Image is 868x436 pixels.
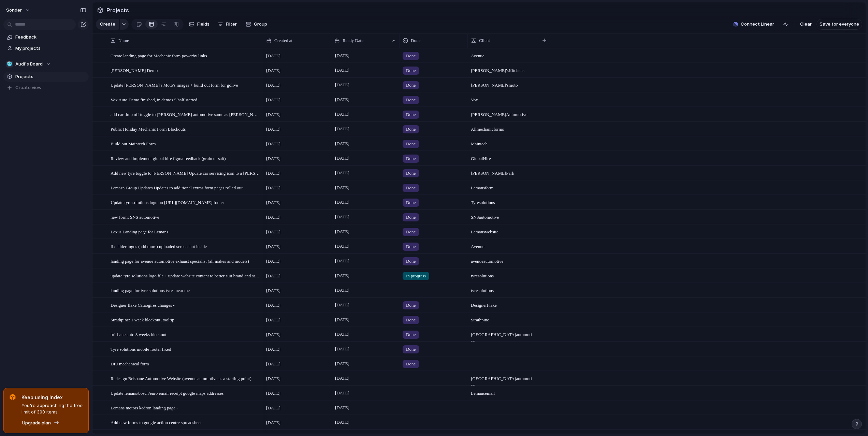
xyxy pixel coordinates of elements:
span: Done [406,361,416,367]
span: Create landing page for Mechanic form powerby links [111,52,207,59]
span: Client [479,37,490,44]
span: Done [406,317,416,323]
span: [DATE] [266,419,280,426]
span: Done [406,229,416,235]
span: Done [406,170,416,177]
span: [DATE] [333,184,351,192]
span: Done [411,37,420,44]
span: tyre solutions [468,284,536,294]
span: [DATE] [266,346,280,353]
a: Projects [3,72,89,82]
span: Upgrade plan [22,420,51,426]
span: Done [406,199,416,206]
span: [DATE] [333,330,351,338]
span: [DATE] [266,361,280,367]
button: Fields [186,19,212,30]
span: Strathpine: 1 week blockout, tooltip [111,316,174,323]
span: landing page for avenue automotive exhaust specialist (all makes and models) [111,257,249,265]
span: Group [254,21,267,28]
span: [DATE] [266,405,280,411]
span: [GEOGRAPHIC_DATA] automotive [468,328,536,345]
span: [DATE] [333,301,351,309]
span: Projects [15,73,86,80]
span: [DATE] [266,155,280,162]
span: Name [118,37,129,44]
span: [DATE] [333,169,351,177]
span: [DATE] [333,213,351,221]
span: [DATE] [266,273,280,279]
span: [DATE] [266,317,280,323]
span: Review and implement global hire figma feedback (grain of salt) [111,154,226,162]
span: Done [406,141,416,147]
span: Avenue [468,239,536,250]
button: Connect Linear [730,19,777,29]
span: [DATE] [333,198,351,206]
span: Lemans form [468,181,536,191]
span: [DATE] [266,97,280,103]
span: [DATE] [333,110,351,118]
span: Designer Flake [468,298,536,309]
span: Done [406,67,416,74]
span: [GEOGRAPHIC_DATA] automotive [468,372,536,389]
span: new form: SNS automotive [111,213,159,221]
span: You're approaching the free limit of 300 items [21,402,83,416]
span: [DATE] [333,140,351,148]
span: [PERSON_NAME] Park [468,166,536,177]
span: All mechanic forms [468,122,536,133]
span: Filter [226,21,237,28]
span: [DATE] [266,111,280,118]
span: [DATE] [333,272,351,280]
span: Lemans email [468,386,536,397]
span: [DATE] [333,242,351,250]
span: Lemans motors kedron landing page - [111,404,178,411]
span: Designer flake Cataogires changes - [111,301,175,309]
span: Strathpine [468,313,536,323]
span: Fields [197,21,209,28]
span: Done [406,243,416,250]
span: [DATE] [266,82,280,89]
span: [DATE] [333,345,351,353]
span: landing page for tyre solutions tyres near me [111,286,190,294]
span: Done [406,126,416,133]
span: [DATE] [266,53,280,59]
button: Group [242,19,271,30]
span: [DATE] [333,389,351,397]
span: Done [406,185,416,191]
span: In progress [406,273,426,279]
span: Avenue [468,49,536,59]
span: [DATE] [333,316,351,324]
button: 🥶Audi's Board [3,59,89,69]
button: Clear [797,19,814,30]
span: Vox [468,93,536,103]
span: Done [406,331,416,338]
span: Feedback [15,34,86,41]
span: [DATE] [333,257,351,265]
span: Public Holiday Mechanic Form Blockouts [111,125,186,133]
span: [DATE] [266,331,280,338]
span: [PERSON_NAME]'s moto [468,78,536,89]
span: Done [406,53,416,59]
span: [DATE] [266,375,280,382]
span: Update [PERSON_NAME]'s Moto's images + build out form for golive [111,81,238,89]
span: Add new tyre toggle to [PERSON_NAME] Update car servicing icon to a [PERSON_NAME] Make trye ‘’tyr... [111,169,261,177]
span: [DATE] [333,404,351,412]
span: Done [406,346,416,353]
span: [DATE] [333,418,351,426]
span: Redesign Brisbane Automotive Website (avenue automotive as a starting point) [111,374,251,382]
span: [DATE] [333,374,351,382]
div: 🥶 [6,61,13,68]
span: [DATE] [266,214,280,221]
span: [DATE] [266,302,280,309]
span: [DATE] [266,199,280,206]
span: [DATE] [266,141,280,147]
button: Create view [3,83,89,93]
span: [DATE] [333,154,351,162]
span: Done [406,82,416,89]
span: Tyre solutions [468,195,536,206]
span: Done [406,155,416,162]
span: [DATE] [266,185,280,191]
button: sonder [3,5,34,16]
span: SNS automotive [468,210,536,221]
span: Connect Linear [741,21,774,28]
span: [DATE] [266,258,280,265]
